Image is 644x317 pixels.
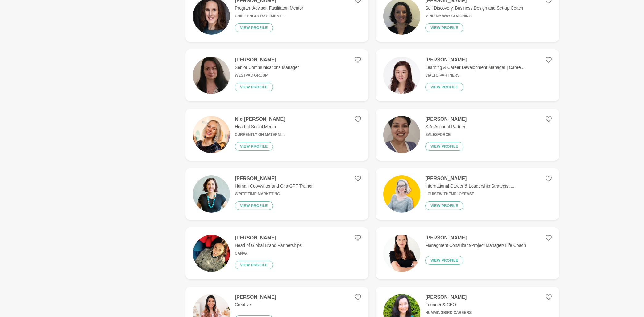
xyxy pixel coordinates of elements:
[425,83,463,91] button: View profile
[383,116,420,153] img: e59a39b84642d658b434229eee1dc29664fc0109-2208x2944.jpg
[235,116,285,122] h4: Nic [PERSON_NAME]
[235,192,313,197] h6: Write Time Marketing
[425,23,463,32] button: View profile
[235,133,285,137] h6: Currently on materni...
[425,175,514,182] h4: [PERSON_NAME]
[425,294,472,300] h4: [PERSON_NAME]
[425,183,514,189] p: International Career & Leadership Strategist ...
[235,261,273,269] button: View profile
[425,311,472,315] h6: Hummingbird Careers
[425,64,524,71] p: Learning & Career Development Manager | Caree...
[383,57,420,94] img: 116d8520ba0bdebe23c945d8eeb541c86d62ce99-800x800.jpg
[235,201,273,210] button: View profile
[383,175,420,213] img: ec32ca9dd266c48f35506263bca8bc2fe6332073-1080x1080.jpg
[235,242,302,249] p: Head of Global Brand Partnerships
[185,227,368,279] a: [PERSON_NAME]Head of Global Brand PartnershipsCanvaView profile
[235,294,276,300] h4: [PERSON_NAME]
[235,175,313,182] h4: [PERSON_NAME]
[193,116,230,153] img: bc5406f5438c4326ca2f16f729db6657ab9c7d44-999x999.jpg
[425,142,463,151] button: View profile
[235,124,285,130] p: Head of Social Media
[185,49,368,101] a: [PERSON_NAME]Senior Communications ManagerWestpac GroupView profile
[185,109,368,161] a: Nic [PERSON_NAME]Head of Social MediaCurrently on materni...View profile
[425,5,523,11] p: Self Discovery, Business Design and Set-up Coach
[235,73,299,78] h6: Westpac Group
[425,201,463,210] button: View profile
[235,23,273,32] button: View profile
[425,242,526,249] p: Managment Consultant/Project Manager/ Life Coach
[235,302,276,308] p: Creative
[425,124,467,130] p: S.A. Account Partner
[235,142,273,151] button: View profile
[376,109,559,161] a: [PERSON_NAME]S.A. Account PartnerSalesforceView profile
[185,168,368,220] a: [PERSON_NAME]Human Copywriter and ChatGPT TrainerWrite Time MarketingView profile
[235,183,313,189] p: Human Copywriter and ChatGPT Trainer
[425,57,524,63] h4: [PERSON_NAME]
[425,302,472,308] p: Founder & CEO
[235,57,299,63] h4: [PERSON_NAME]
[425,14,523,19] h6: Mind My Way Coaching
[376,168,559,220] a: [PERSON_NAME]International Career & Leadership Strategist ...LouiseWithEmployEaseView profile
[193,175,230,213] img: d23c5d747409ddbc4b9e56d76c517aa97c00692b-1080x1080.png
[235,14,303,19] h6: Chief Encouragement ...
[376,49,559,101] a: [PERSON_NAME]Learning & Career Development Manager | Caree...Vialto PartnersView profile
[235,5,303,11] p: Program Advisor, Facilitator, Mentor
[193,57,230,94] img: 849cd97a20364c10a711ca54870e910f8e43af5e-273x309.jpg
[235,64,299,71] p: Senior Communications Manager
[425,73,524,78] h6: Vialto Partners
[235,235,302,241] h4: [PERSON_NAME]
[425,192,514,197] h6: LouiseWithEmployEase
[383,235,420,272] img: ce0d4de94f798b7e57d479c035e179cddad7f78f-3000x3750.jpg
[425,116,467,122] h4: [PERSON_NAME]
[376,227,559,279] a: [PERSON_NAME]Managment Consultant/Project Manager/ Life CoachView profile
[235,83,273,91] button: View profile
[425,235,526,241] h4: [PERSON_NAME]
[425,256,463,265] button: View profile
[235,251,302,256] h6: Canva
[425,133,467,137] h6: Salesforce
[193,235,230,272] img: 54605115a077ceb37cfc1c43eabba84df2f09209-1080x1080.png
